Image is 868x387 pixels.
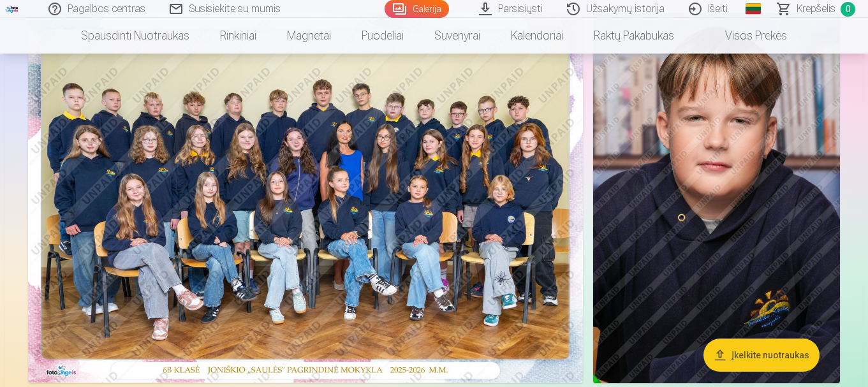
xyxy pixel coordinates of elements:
a: Raktų pakabukas [578,18,689,54]
a: Rinkiniai [205,18,272,54]
a: Kalendoriai [496,18,578,54]
span: 0 [841,2,855,17]
a: Magnetai [272,18,346,54]
span: Krepšelis [797,1,835,17]
a: Spausdinti nuotraukas [66,18,205,54]
a: Suvenyrai [419,18,496,54]
img: /fa2 [5,5,19,13]
a: Puodeliai [346,18,419,54]
a: Visos prekės [689,18,802,54]
button: Įkelkite nuotraukas [703,339,820,372]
